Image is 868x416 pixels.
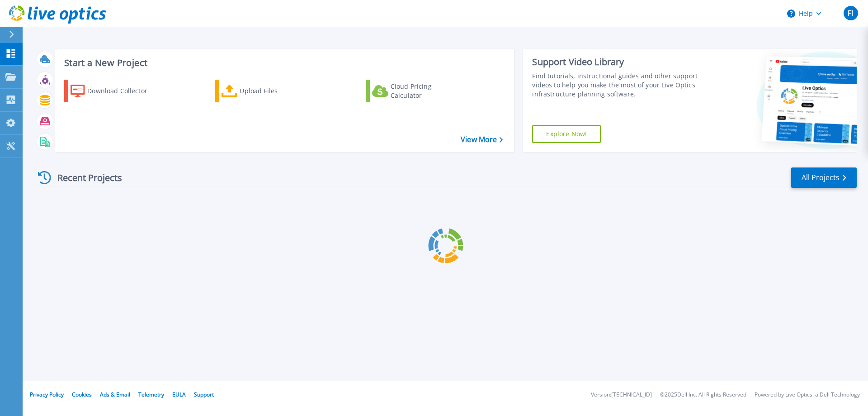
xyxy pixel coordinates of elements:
div: Upload Files [240,82,312,100]
div: Recent Projects [35,167,134,189]
a: Upload Files [215,80,316,102]
h3: Start a New Project [64,58,503,68]
div: Support Video Library [532,56,702,68]
a: Cloud Pricing Calculator [366,80,467,102]
a: Explore Now! [532,125,601,143]
div: Download Collector [87,82,160,100]
a: EULA [172,391,186,398]
a: View More [461,135,503,144]
span: FI [848,10,853,17]
a: All Projects [791,167,857,188]
li: Powered by Live Optics, a Dell Technology [755,392,860,398]
div: Find tutorials, instructional guides and other support videos to help you make the most of your L... [532,72,702,99]
div: Cloud Pricing Calculator [391,82,463,100]
a: Telemetry [138,391,164,398]
li: © 2025 Dell Inc. All Rights Reserved [660,392,746,398]
a: Privacy Policy [30,391,64,398]
a: Download Collector [64,80,165,102]
a: Support [194,391,214,398]
a: Ads & Email [100,391,130,398]
a: Cookies [72,391,92,398]
li: Version: [TECHNICAL_ID] [591,392,652,398]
